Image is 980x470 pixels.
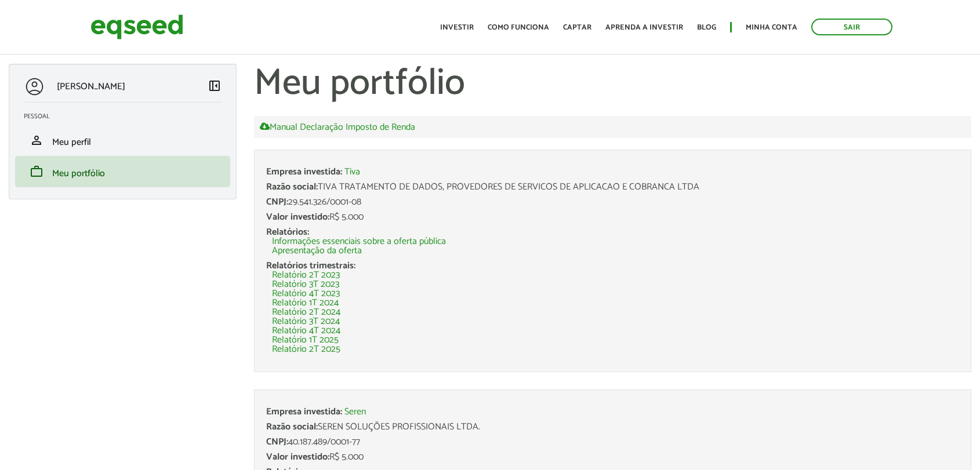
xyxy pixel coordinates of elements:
[440,24,474,31] a: Investir
[266,213,960,222] div: R$ 5.000
[266,404,342,420] span: Empresa investida:
[272,317,340,326] a: Relatório 3T 2024
[266,183,960,192] div: TIVA TRATAMENTO DE DADOS, PROVEDORES DE SERVICOS DE APLICACAO E COBRANCA LTDA
[266,164,342,180] span: Empresa investida:
[266,198,960,207] div: 29.541.326/0001-08
[208,79,222,95] a: Colapsar menu
[272,326,340,336] a: Relatório 4T 2024
[266,194,288,210] span: CNPJ:
[266,224,309,240] span: Relatórios:
[272,237,446,246] a: Informações essenciais sobre a oferta pública
[90,12,183,42] img: EqSeed
[260,122,415,132] a: Manual Declaração Imposto de Renda
[30,165,43,178] span: work
[24,113,230,120] h2: Pessoal
[254,64,972,104] h1: Meu portfólio
[266,434,288,450] span: CNPJ:
[697,24,716,31] a: Blog
[344,167,360,177] a: Tiva
[266,258,355,274] span: Relatórios trimestrais:
[266,453,960,462] div: R$ 5.000
[272,298,339,308] a: Relatório 1T 2024
[57,81,125,92] p: [PERSON_NAME]
[272,280,339,289] a: Relatório 3T 2023
[266,419,318,435] span: Razão social:
[24,133,222,147] a: personMeu perfil
[24,165,222,178] a: workMeu portfólio
[30,133,43,147] span: person
[52,166,105,181] span: Meu portfólio
[272,289,340,298] a: Relatório 4T 2023
[272,271,340,280] a: Relatório 2T 2023
[563,24,591,31] a: Captar
[15,156,230,187] li: Meu portfólio
[266,449,329,465] span: Valor investido:
[344,407,366,417] a: Seren
[488,24,549,31] a: Como funciona
[266,422,960,432] div: SEREN SOLUÇÕES PROFISSIONAIS LTDA.
[746,24,797,31] a: Minha conta
[811,19,892,35] a: Sair
[266,209,329,225] span: Valor investido:
[15,125,230,156] li: Meu perfil
[208,79,222,93] span: left_panel_close
[52,134,91,150] span: Meu perfil
[272,336,339,345] a: Relatório 1T 2025
[272,246,362,256] a: Apresentação da oferta
[272,345,340,354] a: Relatório 2T 2025
[605,24,683,31] a: Aprenda a investir
[266,179,318,195] span: Razão social:
[272,308,340,317] a: Relatório 2T 2024
[266,438,960,447] div: 40.187.489/0001-77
